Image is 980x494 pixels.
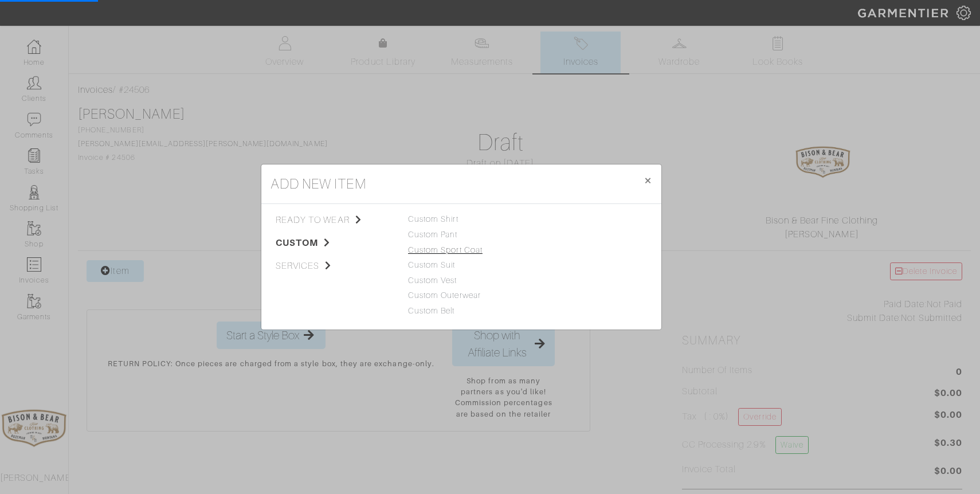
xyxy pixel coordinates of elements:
span: ready to wear [276,213,391,227]
a: Custom Vest [408,276,457,285]
a: Custom Suit [408,260,456,269]
h4: add new item [271,174,366,194]
span: custom [276,236,391,250]
a: Custom Shirt [408,214,458,224]
a: Custom Pant [408,230,458,239]
span: services [276,259,391,273]
span: × [644,172,652,188]
a: Custom Sport Coat [408,245,483,254]
a: Custom Outerwear [408,291,481,300]
a: Custom Belt [408,306,455,315]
